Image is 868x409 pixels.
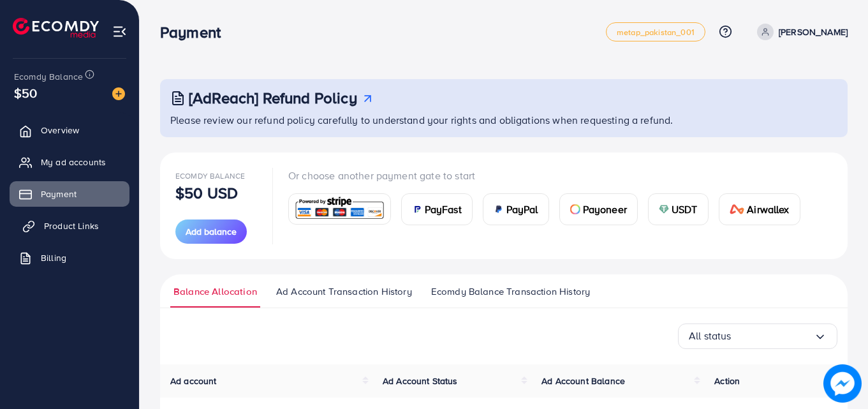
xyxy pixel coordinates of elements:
span: PayFast [425,202,462,217]
img: card [730,204,745,214]
a: cardPayPal [483,193,549,225]
span: Ecomdy Balance Transaction History [431,285,590,299]
div: Search for option [678,323,837,349]
p: [PERSON_NAME] [779,24,848,40]
span: Balance Allocation [173,285,257,299]
img: card [659,204,669,214]
img: card [494,204,504,214]
a: metap_pakistan_001 [606,22,705,41]
span: All status [689,326,732,346]
img: image [823,364,862,403]
span: Payment [41,188,77,200]
span: Payoneer [583,202,627,217]
a: Overview [10,117,129,143]
span: Action [714,375,740,387]
span: USDT [672,202,698,217]
span: Overview [41,124,79,137]
span: Billing [41,251,66,264]
a: Product Links [10,213,129,239]
h3: [AdReach] Refund Policy [189,89,357,107]
h3: Payment [160,23,231,41]
a: cardUSDT [648,193,709,225]
span: Ecomdy Balance [175,170,245,181]
a: Billing [10,245,129,271]
span: Product Links [44,219,99,232]
a: cardPayoneer [559,193,638,225]
a: cardPayFast [401,193,473,225]
input: Search for option [732,326,814,346]
img: card [570,204,580,214]
span: Airwallex [747,202,789,217]
img: menu [112,24,127,39]
span: Ad account [170,375,217,387]
a: [PERSON_NAME] [752,24,848,40]
p: $50 USD [175,185,238,200]
span: PayPal [506,202,538,217]
img: logo [13,18,99,38]
a: card [288,193,391,225]
img: card [412,204,422,214]
img: card [293,195,386,223]
span: Add balance [186,225,237,238]
a: cardAirwallex [719,193,800,225]
span: Ecomdy Balance [14,70,83,83]
img: image [112,87,125,100]
span: Ad Account Status [383,375,458,387]
button: Add balance [175,219,247,244]
p: Please review our refund policy carefully to understand your rights and obligations when requesti... [170,112,840,128]
span: My ad accounts [41,156,106,168]
span: $50 [14,84,37,102]
p: Or choose another payment gate to start [288,168,811,183]
span: Ad Account Transaction History [276,285,412,299]
a: Payment [10,181,129,207]
span: Ad Account Balance [541,375,625,387]
span: metap_pakistan_001 [617,28,695,36]
a: My ad accounts [10,149,129,175]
